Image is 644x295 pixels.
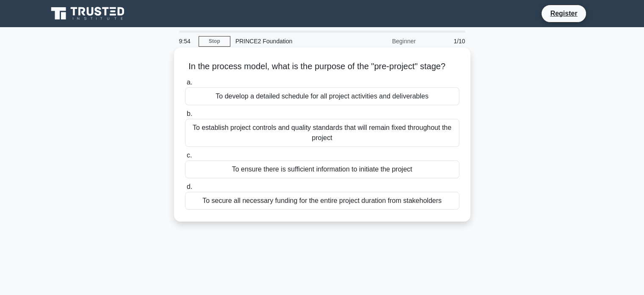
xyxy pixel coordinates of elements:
[187,152,192,159] span: c.
[199,36,230,47] a: Stop
[545,8,582,19] a: Register
[230,33,347,50] div: PRINCE2 Foundation
[174,33,199,50] div: 9:54
[185,192,459,210] div: To secure all necessary funding for the entire project duration from stakeholders
[187,79,192,86] span: a.
[185,119,459,147] div: To establish project controls and quality standards that will remain fixed throughout the project
[185,160,459,178] div: To ensure there is sufficient information to initiate the project
[185,87,459,105] div: To develop a detailed schedule for all project activities and deliverables
[347,33,421,50] div: Beginner
[187,183,192,190] span: d.
[184,61,460,72] h5: In the process model, what is the purpose of the "pre-project" stage?
[421,33,470,50] div: 1/10
[187,110,192,117] span: b.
